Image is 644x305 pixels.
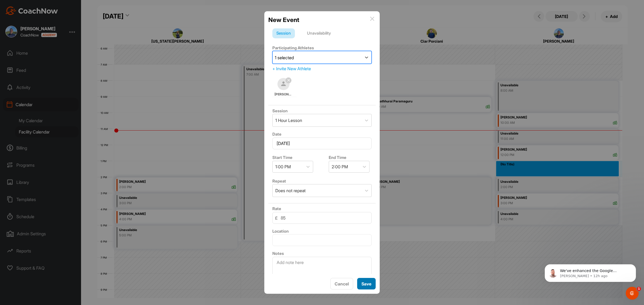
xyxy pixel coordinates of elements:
[275,117,302,124] div: 1 Hour Lesson
[329,155,346,160] label: End Time
[272,206,281,211] label: Rate
[23,21,93,25] p: Message from Alex, sent 12h ago
[272,251,284,256] label: Notes
[272,155,292,160] label: Start Time
[272,132,281,137] label: Date
[303,28,335,39] div: Unavailability
[626,287,639,300] iframe: Intercom live chat
[275,54,294,61] div: 1 selected
[332,163,348,170] div: 2:00 PM
[537,253,644,291] iframe: Intercom notifications message
[272,178,286,184] label: Repeat
[272,108,288,113] label: Session
[272,28,295,39] div: Session
[330,278,353,289] button: Cancel
[23,16,91,79] span: We've enhanced the Google Calendar integration for a more seamless experience. If you haven't lin...
[335,281,349,287] span: Cancel
[275,163,291,170] div: 1:00 PM
[275,187,306,194] div: Does not repeat
[370,17,374,21] img: info
[268,15,299,24] h2: New Event
[272,45,314,50] label: Participating Athletes
[272,65,372,72] div: + Invite New Athlete
[272,137,372,149] input: Select Date
[637,287,641,291] span: 1
[277,78,290,90] img: square_default-ef6cabf814de5a2bf16c804365e32c732080f9872bdf737d349900a9daf73cf9.png
[275,215,277,221] span: £
[361,281,371,287] span: Save
[275,92,293,97] span: [PERSON_NAME]
[272,212,372,224] input: 0
[357,278,376,289] button: Save
[272,229,289,234] label: Location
